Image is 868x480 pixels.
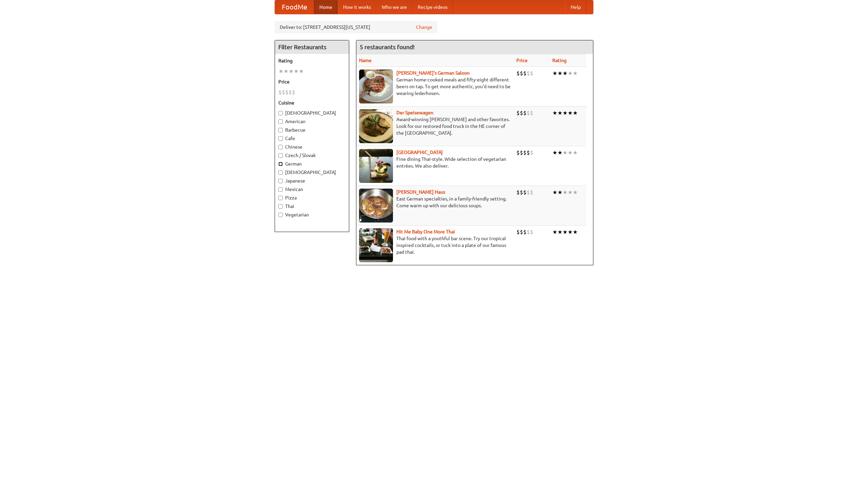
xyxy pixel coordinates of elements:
a: Recipe videos [412,0,453,14]
p: Award-winning [PERSON_NAME] and other favorites. Look for our restored food truck in the NE corne... [359,116,511,136]
li: ★ [563,189,568,196]
li: $ [523,109,527,117]
li: $ [523,70,527,77]
input: [DEMOGRAPHIC_DATA] [278,170,283,175]
li: $ [520,189,523,196]
label: [DEMOGRAPHIC_DATA] [278,169,346,176]
li: ★ [557,189,563,196]
p: Fine dining Thai-style. Wide selection of vegetarian entrées. We also deliver. [359,156,511,169]
li: $ [278,89,282,96]
input: [DEMOGRAPHIC_DATA] [278,111,283,115]
label: Chinese [278,143,346,150]
li: ★ [552,109,557,117]
h5: Cuisine [278,99,346,106]
a: [PERSON_NAME]'s German Saloon [396,70,470,76]
a: Home [314,0,338,14]
li: $ [530,228,533,236]
li: ★ [278,68,283,75]
input: Barbecue [278,128,283,132]
img: babythai.jpg [359,228,393,262]
img: speisewagen.jpg [359,109,393,143]
li: $ [527,228,530,236]
li: ★ [557,70,563,77]
li: $ [292,89,295,96]
input: Vegetarian [278,213,283,217]
li: $ [527,189,530,196]
a: Name [359,58,372,63]
input: Japanese [278,179,283,183]
img: kohlhaus.jpg [359,189,393,223]
a: Price [516,58,528,63]
li: $ [516,149,520,156]
li: $ [516,189,520,196]
input: German [278,162,283,166]
li: $ [516,70,520,77]
li: ★ [573,109,578,117]
a: [PERSON_NAME] Haus [396,189,445,195]
li: ★ [557,109,563,117]
li: ★ [573,189,578,196]
li: $ [530,149,533,156]
input: Thai [278,204,283,209]
a: [GEOGRAPHIC_DATA] [396,150,443,155]
li: $ [289,89,292,96]
li: ★ [557,228,563,236]
li: $ [527,149,530,156]
label: Pizza [278,194,346,201]
a: Der Speisewagen [396,110,433,115]
li: $ [527,109,530,117]
label: Thai [278,203,346,210]
li: $ [520,228,523,236]
label: Japanese [278,177,346,184]
label: [DEMOGRAPHIC_DATA] [278,110,346,116]
li: ★ [552,228,557,236]
li: ★ [568,228,573,236]
li: ★ [568,189,573,196]
li: $ [520,109,523,117]
input: American [278,119,283,124]
a: FoodMe [275,0,314,14]
p: Thai food with a youthful bar scene. Try our tropical inspired cocktails, or tuck into a plate of... [359,235,511,255]
a: Who we are [376,0,412,14]
input: Chinese [278,145,283,149]
li: ★ [552,149,557,156]
a: Help [565,0,586,14]
li: ★ [568,70,573,77]
label: Barbecue [278,127,346,133]
label: German [278,160,346,167]
li: ★ [552,189,557,196]
li: $ [285,89,289,96]
li: $ [527,70,530,77]
li: $ [516,109,520,117]
li: ★ [299,68,304,75]
a: Rating [552,58,567,63]
li: ★ [573,228,578,236]
li: $ [523,149,527,156]
img: satay.jpg [359,149,393,183]
li: ★ [283,68,289,75]
li: ★ [568,149,573,156]
li: $ [520,149,523,156]
input: Cafe [278,136,283,141]
p: East German specialties, in a family-friendly setting. Come warm up with our delicious soups. [359,195,511,209]
img: esthers.jpg [359,70,393,103]
li: $ [523,228,527,236]
h4: Filter Restaurants [275,40,349,54]
label: Vegetarian [278,211,346,218]
li: ★ [289,68,294,75]
a: Hit Me Baby One More Thai [396,229,455,234]
label: Mexican [278,186,346,193]
a: How it works [338,0,376,14]
input: Pizza [278,196,283,200]
li: $ [520,70,523,77]
label: American [278,118,346,125]
li: $ [530,70,533,77]
li: $ [282,89,285,96]
div: Deliver to: [STREET_ADDRESS][US_STATE] [275,21,437,33]
ng-pluralize: 5 restaurants found! [360,44,415,50]
li: $ [516,228,520,236]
